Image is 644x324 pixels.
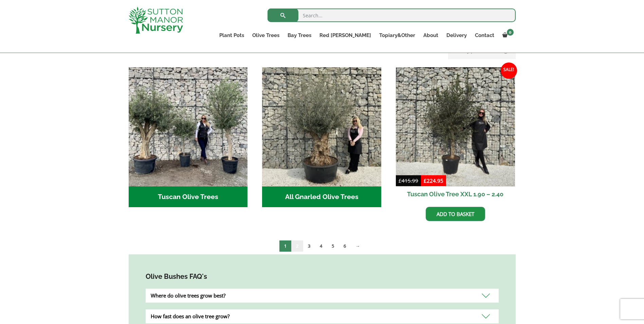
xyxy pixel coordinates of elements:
[146,289,499,303] div: Where do olive trees grow best?
[283,31,315,40] a: Bay Trees
[396,67,515,186] img: Tuscan Olive Tree XXL 1.90 - 2.40
[215,31,248,40] a: Plant Pots
[129,240,516,254] nav: Product Pagination
[327,240,339,252] a: Page 5
[424,177,427,184] span: £
[351,240,365,252] a: →
[146,271,499,282] h4: Olive Bushes FAQ's
[262,67,381,186] img: All Gnarled Olive Trees
[339,240,351,252] a: Page 6
[498,31,516,40] a: 0
[471,31,498,40] a: Contact
[248,31,283,40] a: Olive Trees
[375,31,419,40] a: Topiary&Other
[399,177,418,184] bdi: 415.99
[424,177,443,184] bdi: 224.95
[129,67,248,207] a: Visit product category Tuscan Olive Trees
[291,240,303,252] a: Page 2
[303,240,315,252] a: Page 3
[501,62,517,79] span: Sale!
[129,67,248,186] img: Tuscan Olive Trees
[442,31,471,40] a: Delivery
[507,29,514,36] span: 0
[426,207,485,221] a: Add to basket: “Tuscan Olive Tree XXL 1.90 - 2.40”
[419,31,442,40] a: About
[146,309,499,323] div: How fast does an olive tree grow?
[396,67,515,202] a: Sale! Tuscan Olive Tree XXL 1.90 – 2.40
[129,186,248,208] h2: Tuscan Olive Trees
[396,186,515,202] h2: Tuscan Olive Tree XXL 1.90 – 2.40
[268,8,516,22] input: Search...
[315,31,375,40] a: Red [PERSON_NAME]
[129,7,183,34] img: logo
[315,240,327,252] a: Page 4
[262,186,381,208] h2: All Gnarled Olive Trees
[279,240,291,252] span: Page 1
[399,177,402,184] span: £
[262,67,381,207] a: Visit product category All Gnarled Olive Trees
